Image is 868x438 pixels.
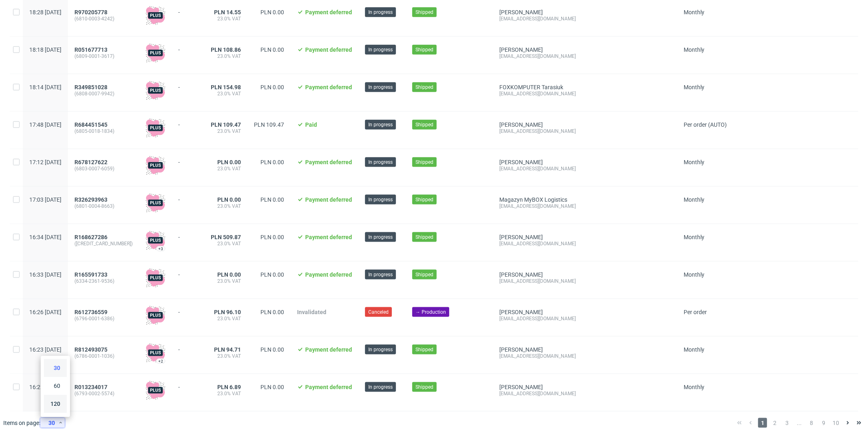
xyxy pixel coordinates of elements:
[684,84,704,90] span: Monthly
[305,196,352,203] span: Payment deferred
[499,384,543,390] a: [PERSON_NAME]
[74,159,109,165] a: R678127622
[29,196,61,203] span: 17:03 [DATE]
[499,353,671,359] div: [EMAIL_ADDRESS][DOMAIN_NAME]
[305,84,352,90] span: Payment deferred
[211,203,241,209] span: 23.0% VAT
[819,418,828,428] span: 9
[146,193,165,213] img: plus-icon.676465ae8f3a83198b3f.png
[499,234,543,240] a: [PERSON_NAME]
[807,418,816,428] span: 8
[305,346,352,353] span: Payment deferred
[499,46,543,53] a: [PERSON_NAME]
[415,121,433,128] span: Shipped
[684,309,707,315] span: Per order
[211,234,241,240] span: PLN 509.87
[415,196,433,203] span: Shipped
[368,158,393,166] span: In progress
[146,81,165,100] img: plus-icon.676465ae8f3a83198b3f.png
[74,9,109,15] a: R970205778
[260,384,284,390] span: PLN 0.00
[305,271,352,278] span: Payment deferred
[795,418,804,428] span: ...
[178,381,198,390] div: -
[3,419,40,427] span: Items on page:
[158,247,163,251] div: +3
[260,271,284,278] span: PLN 0.00
[29,309,61,315] span: 16:26 [DATE]
[74,121,109,128] a: R684451545
[217,196,241,203] span: PLN 0.00
[684,384,704,390] span: Monthly
[211,46,241,53] span: PLN 108.86
[368,308,389,316] span: Canceled
[499,196,567,203] a: Magazyn MyBOX Logistics
[499,90,671,97] div: [EMAIL_ADDRESS][DOMAIN_NAME]
[684,196,704,203] span: Monthly
[146,6,165,25] img: plus-icon.676465ae8f3a83198b3f.png
[74,196,109,203] a: R326293963
[368,9,393,16] span: In progress
[499,121,543,128] a: [PERSON_NAME]
[74,315,133,322] span: (6796-0001-6386)
[415,346,433,353] span: Shipped
[260,346,284,353] span: PLN 0.00
[47,416,63,427] div: 180
[178,43,198,53] div: -
[211,165,241,172] span: 23.0% VAT
[74,9,107,15] span: R970205778
[499,309,543,315] a: [PERSON_NAME]
[178,118,198,128] div: -
[74,346,107,353] span: R812493075
[211,128,241,134] span: 23.0% VAT
[74,53,133,59] span: (6809-0001-3617)
[368,196,393,203] span: In progress
[146,381,165,400] img: plus-icon.676465ae8f3a83198b3f.png
[178,81,198,90] div: -
[211,315,241,322] span: 23.0% VAT
[415,383,433,391] span: Shipped
[368,233,393,241] span: In progress
[499,315,671,322] div: [EMAIL_ADDRESS][DOMAIN_NAME]
[74,196,107,203] span: R326293963
[684,46,704,53] span: Monthly
[44,417,58,429] div: 30
[368,346,393,353] span: In progress
[499,278,671,284] div: [EMAIL_ADDRESS][DOMAIN_NAME]
[146,268,165,288] img: plus-icon.676465ae8f3a83198b3f.png
[305,159,352,165] span: Payment deferred
[146,156,165,175] img: plus-icon.676465ae8f3a83198b3f.png
[415,158,433,166] span: Shipped
[499,240,671,247] div: [EMAIL_ADDRESS][DOMAIN_NAME]
[29,84,61,90] span: 18:14 [DATE]
[368,84,393,91] span: In progress
[74,46,109,53] a: R051677713
[74,159,107,165] span: R678127622
[260,159,284,165] span: PLN 0.00
[305,9,352,15] span: Payment deferred
[47,398,63,409] div: 120
[211,84,241,90] span: PLN 154.98
[260,46,284,53] span: PLN 0.00
[146,43,165,63] img: plus-icon.676465ae8f3a83198b3f.png
[211,278,241,284] span: 23.0% VAT
[178,268,198,278] div: -
[211,53,241,59] span: 23.0% VAT
[29,384,61,390] span: 16:22 [DATE]
[178,6,198,15] div: -
[415,233,433,241] span: Shipped
[211,390,241,397] span: 23.0% VAT
[260,309,284,315] span: PLN 0.00
[74,90,133,97] span: (6808-0007-9942)
[499,271,543,278] a: [PERSON_NAME]
[74,84,109,90] a: R349851028
[146,231,165,250] img: plus-icon.676465ae8f3a83198b3f.png
[178,306,198,315] div: -
[47,362,63,374] div: 30
[146,306,165,325] img: plus-icon.676465ae8f3a83198b3f.png
[770,418,779,428] span: 2
[260,84,284,90] span: PLN 0.00
[217,384,241,390] span: PLN 6.89
[305,234,352,240] span: Payment deferred
[74,165,133,172] span: (6803-0007-6059)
